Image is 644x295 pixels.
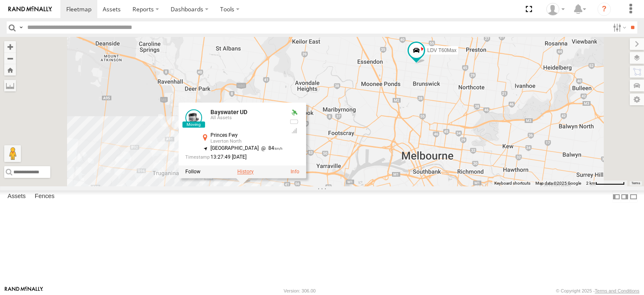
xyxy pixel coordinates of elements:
[185,155,283,160] div: Date/time of location update
[185,169,200,175] label: Realtime tracking of Asset
[210,133,283,138] div: Princes Fwy
[210,109,247,116] a: Bayswater UD
[284,288,316,293] div: Version: 306.00
[210,139,283,144] div: Laverton North
[494,180,530,186] button: Keyboard shortcuts
[237,169,254,175] label: View Asset History
[4,64,16,76] button: Zoom Home
[289,110,299,116] div: Valid GPS Fix
[289,128,299,134] div: GSM Signal = 4
[210,146,259,151] span: [GEOGRAPHIC_DATA]
[543,3,568,16] div: Shaun Desmond
[291,169,299,175] a: View Asset Details
[584,180,627,186] button: Map Scale: 2 km per 66 pixels
[586,181,595,185] span: 2 km
[535,181,581,185] span: Map data ©2025 Google
[5,287,43,295] a: Visit our Website
[4,52,16,64] button: Zoom out
[8,6,52,12] img: rand-logo.svg
[31,191,59,203] label: Fences
[4,41,16,52] button: Zoom in
[630,94,644,105] label: Map Settings
[4,80,16,91] label: Measure
[610,21,628,34] label: Search Filter Options
[210,116,283,121] div: All Assets
[612,191,621,203] label: Dock Summary Table to the Left
[4,145,21,162] button: Drag Pegman onto the map to open Street View
[629,191,638,203] label: Hide Summary Table
[631,181,640,185] a: Terms
[556,288,639,293] div: © Copyright 2025 -
[3,191,30,203] label: Assets
[18,21,24,34] label: Search Query
[289,118,299,125] div: No battery health information received from this device.
[595,288,639,293] a: Terms and Conditions
[185,110,202,126] a: View Asset Details
[597,3,611,16] i: ?
[621,191,629,203] label: Dock Summary Table to the Right
[427,47,457,53] span: LDV T60Max
[259,146,283,151] span: 84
